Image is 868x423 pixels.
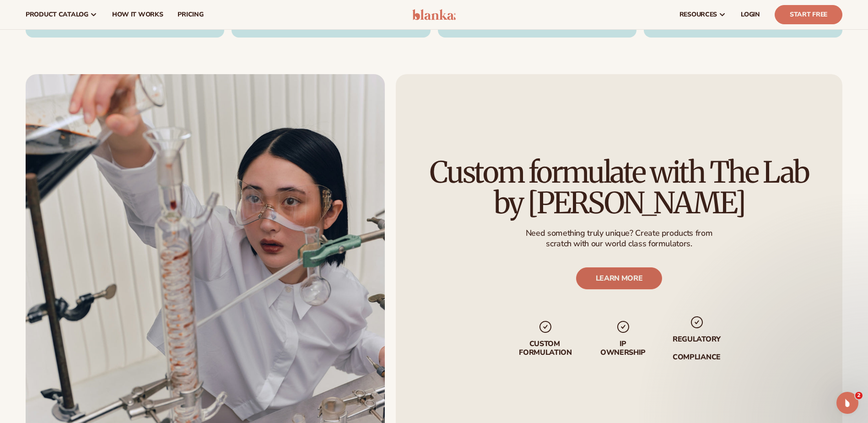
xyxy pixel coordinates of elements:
span: resources [679,11,717,18]
img: logo [412,9,456,20]
span: pricing [178,11,203,18]
a: LEARN MORE [576,268,663,290]
img: checkmark_svg [615,320,630,334]
p: scratch with our world class formulators. [526,239,712,249]
iframe: Intercom live chat [836,392,858,414]
p: Need something truly unique? Create products from [526,228,712,239]
span: How It Works [112,11,163,18]
img: checkmark_svg [538,320,553,334]
p: IP Ownership [599,340,646,357]
p: Custom formulation [517,340,574,357]
span: LOGIN [741,11,760,18]
span: product catalog [26,11,88,18]
a: Start Free [775,5,842,24]
h2: Custom formulate with The Lab by [PERSON_NAME] [421,157,817,218]
p: regulatory compliance [672,336,721,362]
span: 2 [855,392,863,399]
img: checkmark_svg [689,315,704,330]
